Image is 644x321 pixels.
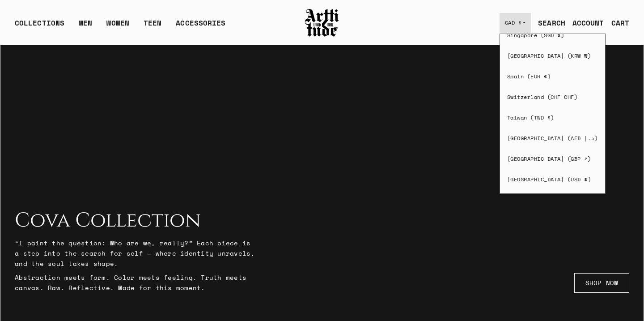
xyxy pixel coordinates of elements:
span: Spain (EUR €) [507,73,551,80]
p: Abstraction meets form. Color meets feeling. Truth meets canvas. Raw. Reflective. Made for this m... [15,272,256,293]
span: Switzerland (CHF CHF) [507,94,578,101]
span: [GEOGRAPHIC_DATA] (AED د.إ) [507,135,598,142]
a: Open cart [604,14,629,32]
button: [GEOGRAPHIC_DATA] (USD $) [500,170,598,189]
span: [GEOGRAPHIC_DATA] (GBP £) [507,155,591,163]
div: COLLECTIONS [15,17,64,35]
a: TEEN [144,17,161,35]
button: [GEOGRAPHIC_DATA] (GBP £) [500,149,598,169]
img: Arttitude [304,8,340,38]
a: MEN [79,17,92,35]
button: Singapore (SGD $) [500,26,572,45]
span: CAD $ [505,19,522,26]
button: [GEOGRAPHIC_DATA] (KRW ₩) [500,46,598,66]
button: Taiwan (TWD $) [500,108,561,128]
a: SEARCH [531,14,565,32]
div: ACCESSORIES [176,17,225,35]
button: CAD $ [500,13,531,33]
ul: Main navigation [8,17,233,35]
span: Singapore (SGD $) [507,32,564,39]
a: WOMEN [106,17,129,35]
button: Switzerland (CHF CHF) [500,87,585,107]
span: [GEOGRAPHIC_DATA] (KRW ₩) [507,52,591,60]
h2: Cova Collection [15,209,256,232]
button: Spain (EUR €) [500,67,558,86]
a: ACCOUNT [565,14,604,32]
span: [GEOGRAPHIC_DATA] (USD $) [507,176,591,183]
span: Taiwan (TWD $) [507,114,554,121]
a: SHOP NOW [574,273,629,293]
div: CART [611,17,629,28]
p: “I paint the question: Who are we, really?” Each piece is a step into the search for self — where... [15,238,256,269]
button: [GEOGRAPHIC_DATA] (AED د.إ) [500,128,605,148]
